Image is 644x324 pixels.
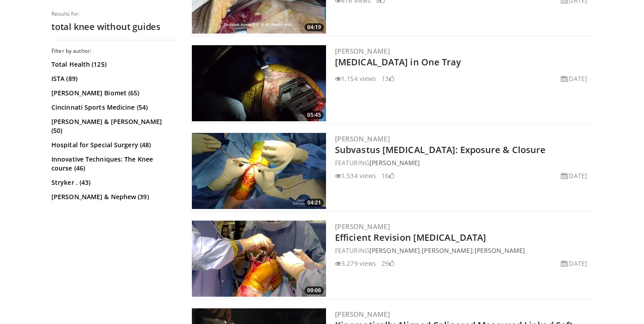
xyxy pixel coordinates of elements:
a: Cincinnati Sports Medicine (54) [51,103,174,112]
li: 3,279 views [335,259,376,268]
a: Stryker . (43) [51,178,174,187]
h3: Filter by author: [51,47,177,55]
img: e00b193b-db12-4463-8e78-081f3d7147c5.300x170_q85_crop-smart_upscale.jpg [192,221,326,297]
a: [PERSON_NAME] [369,246,420,255]
a: [PERSON_NAME] [335,310,390,319]
a: Total Health (125) [51,60,174,69]
a: 04:21 [192,133,326,209]
li: 29 [381,259,394,268]
a: [PERSON_NAME] [422,246,472,255]
li: 1,534 views [335,171,376,180]
a: 05:45 [192,45,326,121]
div: FEATURING , , [335,246,591,255]
div: FEATURING [335,158,591,167]
a: [PERSON_NAME] Biomet (65) [51,89,174,98]
a: Efficient Revision [MEDICAL_DATA] [335,231,486,243]
a: [PERSON_NAME] [335,47,390,55]
a: [PERSON_NAME] & [PERSON_NAME] (50) [51,117,174,135]
li: 16 [381,171,394,180]
a: [MEDICAL_DATA] in One Tray [335,56,462,68]
a: 09:06 [192,221,326,297]
li: 13 [381,74,394,83]
a: Innovative Techniques: The Knee course (46) [51,155,174,173]
a: Subvastus [MEDICAL_DATA]: Exposure & Closure [335,144,546,156]
a: ISTA (89) [51,74,174,83]
img: 0b6aa124-54c8-4e60-8a40-d6089b24bd9e.300x170_q85_crop-smart_upscale.jpg [192,133,326,209]
li: 1,154 views [335,74,376,83]
p: Results for: [51,10,177,17]
span: 09:06 [305,286,324,294]
a: [PERSON_NAME] [335,134,390,143]
li: [DATE] [561,74,587,83]
img: cb9d4c3b-10c4-45bf-8108-3f78e758919d.300x170_q85_crop-smart_upscale.jpg [192,45,326,121]
li: [DATE] [561,171,587,180]
a: [PERSON_NAME] [335,222,390,231]
li: [DATE] [561,259,587,268]
a: [PERSON_NAME] & Nephew (39) [51,192,174,201]
span: 04:21 [305,199,324,207]
a: [PERSON_NAME] [475,246,525,255]
span: 05:45 [305,111,324,119]
a: [PERSON_NAME] [369,158,420,167]
h2: total knee without guides [51,21,177,33]
span: 04:19 [305,23,324,31]
a: Hospital for Special Surgery (48) [51,141,174,149]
